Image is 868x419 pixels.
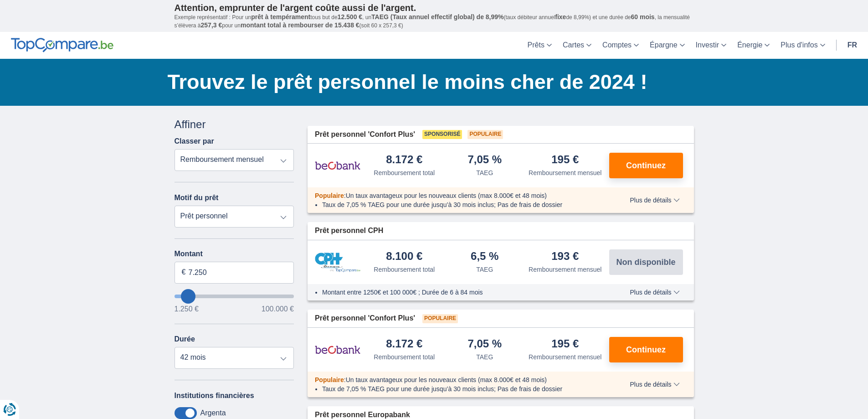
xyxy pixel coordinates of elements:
[690,32,732,59] a: Investir
[555,13,566,21] span: fixe
[251,13,310,21] span: prêt à tempérament
[315,313,415,324] span: Prêt personnel 'Confort Plus'
[630,197,679,203] span: Plus de détails
[630,381,679,388] span: Plus de détails
[315,253,360,272] img: pret personnel CPH Banque
[422,314,458,323] span: Populaire
[557,32,597,59] a: Cartes
[386,338,422,351] div: 8.172 €
[175,392,254,400] label: Institutions financières
[262,305,294,313] span: 100.000 €
[308,375,611,384] div: :
[315,226,383,236] span: Prêt personnel CPH
[467,338,502,351] div: 7,05 %
[476,265,493,274] div: TAEG
[609,153,683,178] button: Continuez
[609,337,683,362] button: Continuez
[338,13,363,21] span: 12.500 €
[626,161,666,170] span: Continuez
[529,265,601,274] div: Remboursement mensuel
[175,250,294,258] label: Montant
[315,376,344,383] span: Populaire
[175,305,199,313] span: 1.250 €
[315,192,344,199] span: Populaire
[374,265,435,274] div: Remboursement total
[623,289,686,296] button: Plus de détails
[315,338,360,361] img: pret personnel Beobank
[322,200,603,209] li: Taux de 7,05 % TAEG pour une durée jusqu’à 30 mois inclus; Pas de frais de dossier
[842,32,863,59] a: fr
[175,137,214,145] label: Classer par
[644,32,690,59] a: Épargne
[476,352,493,362] div: TAEG
[315,129,415,140] span: Prêt personnel 'Confort Plus'
[175,13,694,30] p: Exemple représentatif : Pour un tous but de , un (taux débiteur annuel de 8,99%) et une durée de ...
[551,338,579,351] div: 195 €
[182,267,186,278] span: €
[529,352,601,362] div: Remboursement mensuel
[775,32,830,59] a: Plus d'infos
[175,295,294,298] input: wantToBorrow
[11,38,113,52] img: TopCompare
[175,194,219,202] label: Motif du prêt
[200,409,226,417] label: Argenta
[241,21,360,29] span: montant total à rembourser de 15.438 €
[346,376,547,383] span: Un taux avantageux pour les nouveaux clients (max 8.000€ et 48 mois)
[630,289,679,295] span: Plus de détails
[386,251,422,263] div: 8.100 €
[467,130,503,139] span: Populaire
[168,68,694,96] h1: Trouvez le prêt personnel le moins cher de 2024 !
[374,168,435,177] div: Remboursement total
[522,32,557,59] a: Prêts
[609,249,683,275] button: Non disponible
[626,346,666,354] span: Continuez
[616,258,676,266] span: Non disponible
[529,168,601,177] div: Remboursement mensuel
[471,251,498,263] div: 6,5 %
[386,154,422,166] div: 8.172 €
[422,130,462,139] span: Sponsorisé
[551,251,579,263] div: 193 €
[175,117,294,132] div: Affiner
[322,384,603,393] li: Taux de 7,05 % TAEG pour une durée jusqu’à 30 mois inclus; Pas de frais de dossier
[346,192,547,199] span: Un taux avantageux pour les nouveaux clients (max 8.000€ et 48 mois)
[623,381,686,388] button: Plus de détails
[623,197,686,204] button: Plus de détails
[175,2,694,13] p: Attention, emprunter de l'argent coûte aussi de l'argent.
[631,13,655,21] span: 60 mois
[597,32,644,59] a: Comptes
[315,154,360,177] img: pret personnel Beobank
[322,288,603,297] li: Montant entre 1250€ et 100 000€ ; Durée de 6 à 84 mois
[371,13,503,21] span: TAEG (Taux annuel effectif global) de 8,99%
[374,352,435,362] div: Remboursement total
[732,32,775,59] a: Énergie
[308,191,611,200] div: :
[467,154,502,166] div: 7,05 %
[551,154,579,166] div: 195 €
[476,168,493,177] div: TAEG
[175,335,195,343] label: Durée
[201,21,222,29] span: 257,3 €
